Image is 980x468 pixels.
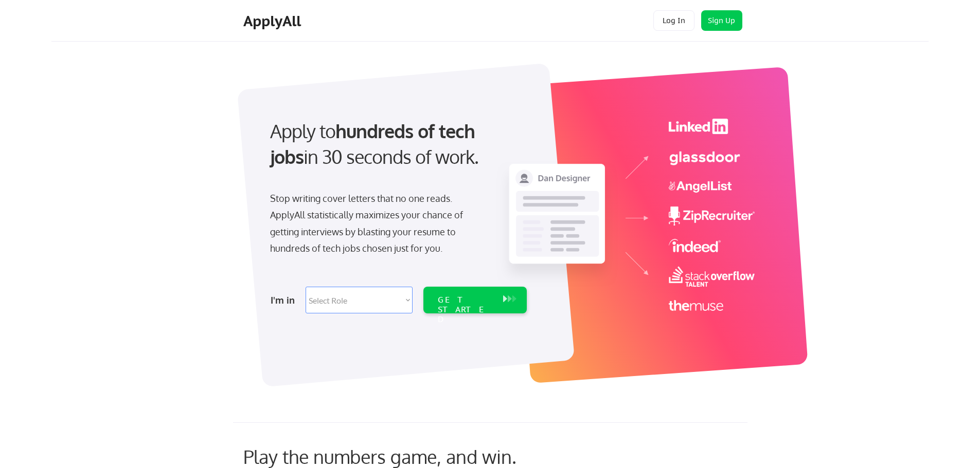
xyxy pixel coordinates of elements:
[701,10,742,31] button: Sign Up
[653,10,694,31] button: Log In
[270,118,523,170] div: Apply to in 30 seconds of work.
[243,445,562,467] div: Play the numbers game, and win.
[270,119,479,168] strong: hundreds of tech jobs
[270,190,482,257] div: Stop writing cover letters that no one reads. ApplyAll statistically maximizes your chance of get...
[243,12,304,30] div: ApplyAll
[271,292,299,308] div: I'm in
[438,295,493,325] div: GET STARTED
